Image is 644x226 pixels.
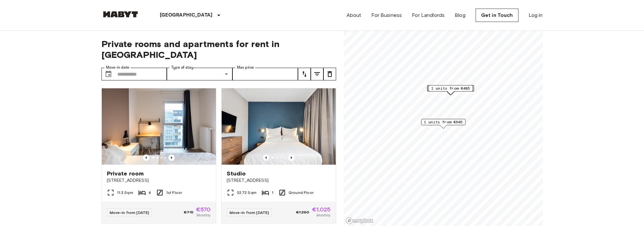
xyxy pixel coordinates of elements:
[298,68,311,80] button: tune
[455,11,465,19] a: Blog
[102,88,216,165] img: Marketing picture of unit DE-01-12-003-01Q
[412,11,445,19] a: For Landlords
[101,11,140,17] img: Habyt
[428,85,473,95] div: Map marker
[110,210,149,215] span: Move-in from [DATE]
[107,170,144,177] span: Private room
[323,68,336,80] button: tune
[221,88,336,223] a: Marketing picture of unit DE-01-481-006-01Previous imagePrevious imageStudio[STREET_ADDRESS]32.72...
[371,11,402,19] a: For Business
[160,11,213,19] p: [GEOGRAPHIC_DATA]
[312,207,331,212] span: €1,025
[237,190,257,195] span: 32.72 Sqm
[196,207,211,212] span: €570
[168,154,175,161] button: Previous image
[288,154,295,161] button: Previous image
[272,190,273,195] span: 1
[171,65,193,70] label: Type of stay
[237,65,254,70] label: Max price
[316,212,330,218] span: Monthly
[431,86,470,91] span: 1 units from €485
[101,88,216,223] a: Marketing picture of unit DE-01-12-003-01QPrevious imagePrevious imagePrivate room[STREET_ADDRESS...
[476,9,518,22] a: Get in Touch
[143,154,149,161] button: Previous image
[296,209,309,215] span: €1,280
[102,68,115,80] button: Choose date
[289,190,314,195] span: Ground Floor
[347,11,361,19] a: About
[311,68,323,80] button: tune
[166,190,182,195] span: 1st Floor
[230,210,269,215] span: Move-in from [DATE]
[197,212,211,218] span: Monthly
[107,177,211,184] span: [STREET_ADDRESS]
[101,38,336,60] span: Private rooms and apartments for rent in [GEOGRAPHIC_DATA]
[346,217,374,224] a: Mapbox logo
[421,119,465,129] div: Map marker
[222,88,336,165] img: Marketing picture of unit DE-01-481-006-01
[227,177,331,184] span: [STREET_ADDRESS]
[148,190,151,195] span: 4
[263,154,269,161] button: Previous image
[106,65,129,70] label: Move-in date
[184,209,193,215] span: €715
[424,119,463,125] span: 1 units from €645
[227,170,246,177] span: Studio
[529,11,543,19] a: Log in
[117,190,133,195] span: 11.3 Sqm
[427,85,474,95] div: Map marker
